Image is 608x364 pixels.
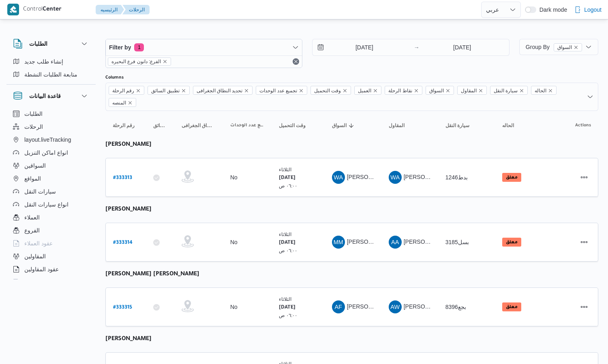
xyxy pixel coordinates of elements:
[113,240,133,246] b: # 333314
[548,88,553,93] button: Remove الحاله from selection in this group
[279,313,298,318] small: ٠٦:٠٠ ص
[391,236,399,249] span: AA
[24,148,68,158] span: انواع اماكن التنزيل
[354,86,381,95] span: العميل
[109,86,144,95] span: رقم الرحلة
[502,302,521,311] span: معلق
[575,122,591,129] span: Actions
[314,86,341,95] span: وقت التحميل
[279,232,291,237] small: الثلاثاء
[506,240,518,245] b: معلق
[113,172,132,183] a: #333313
[414,45,420,50] div: →
[422,39,503,55] input: Press the down key to open a popover containing a calendar.
[24,226,40,235] span: الفروع
[490,86,528,95] span: سيارة النقل
[329,119,377,132] button: السواقSorted in descending order
[182,122,216,129] span: تحديد النطاق الجغرافى
[390,171,400,184] span: WA
[445,174,468,181] span: بدط1246
[122,5,150,15] button: الرحلات
[134,43,144,51] span: 1 active filters
[334,300,342,313] span: AF
[10,133,92,146] button: layout.liveTracking
[310,86,351,95] span: وقت التحميل
[385,86,422,95] span: نقاط الرحلة
[24,122,43,132] span: الرحلات
[10,185,92,198] button: سيارات النقل
[442,119,491,132] button: سيارة النقل
[7,4,19,15] img: X8yXhbKr1z7QwAAAABJRU5ErkJggg==
[373,88,378,93] button: Remove العميل from selection in this group
[557,44,572,51] span: السواق
[445,88,450,93] button: Remove السواق from selection in this group
[10,276,92,289] button: اجهزة التليفون
[112,98,126,107] span: المنصه
[574,45,578,50] button: remove selected entity
[506,305,518,310] b: معلق
[502,122,514,129] span: الحاله
[587,94,593,100] button: Open list of options
[151,86,179,95] span: تطبيق السائق
[584,5,602,15] span: Logout
[10,237,92,250] button: عقود العملاء
[531,86,557,95] span: الحاله
[259,86,297,95] span: تجميع عدد الوحدات
[519,39,598,55] button: Group Byالسواقremove selected entity
[105,271,199,278] b: [PERSON_NAME] [PERSON_NAME]
[571,2,605,18] button: Logout
[10,224,92,237] button: الفروع
[404,303,450,310] span: [PERSON_NAME]
[494,86,518,95] span: سيارة النقل
[6,107,96,283] div: قاعدة البيانات
[389,122,405,129] span: المقاول
[24,70,77,79] span: متابعة الطلبات النشطة
[499,119,552,132] button: الحاله
[279,248,298,253] small: ٠٦:٠٠ ص
[106,39,302,55] button: Filter by1 active filters
[24,213,40,222] span: العملاء
[347,303,442,310] span: [PERSON_NAME] [PERSON_NAME]
[193,86,253,95] span: تحديد النطاق الجغرافى
[148,86,189,95] span: تطبيق السائق
[279,296,291,302] small: الثلاثاء
[332,300,345,313] div: Ahmad Fozai Ahmad Alazalai
[390,300,400,313] span: AW
[10,55,92,68] button: إنشاء طلب جديد
[279,167,291,172] small: الثلاثاء
[426,86,454,95] span: السواق
[109,119,142,132] button: رقم الرحلة
[113,122,135,129] span: رقم الرحلة
[334,171,343,184] span: WA
[535,86,546,95] span: الحاله
[389,171,402,184] div: Wlaid Ahmad Mahmood Alamsairi
[10,68,92,81] button: متابعة الطلبات النشطة
[24,174,41,183] span: المواقع
[108,57,171,66] span: الفرع: دانون فرع البحيره
[256,86,307,95] span: تجميع عدد الوحدات
[163,59,167,64] button: remove selected entity
[276,119,316,132] button: وقت التحميل
[230,174,238,181] div: No
[113,237,133,248] a: #333314
[554,43,582,51] span: السواق
[109,98,136,107] span: المنصه
[105,206,152,213] b: [PERSON_NAME]
[24,264,59,274] span: عقود المقاولين
[347,174,394,180] span: [PERSON_NAME]
[24,251,46,261] span: المقاولين
[536,6,567,13] span: Dark mode
[445,122,469,129] span: سيارة النقل
[461,86,477,95] span: المقاول
[502,238,521,247] span: معلق
[332,236,345,249] div: Muhammad Mahmood Alsaid Azam
[8,332,34,356] iframe: chat widget
[29,39,47,49] h3: الطلبات
[112,86,134,95] span: رقم الرحلة
[109,43,131,52] span: Filter by
[279,305,295,311] b: [DATE]
[388,86,412,95] span: نقاط الرحلة
[24,187,56,196] span: سيارات النقل
[113,175,132,181] b: # 333313
[113,305,132,311] b: # 333315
